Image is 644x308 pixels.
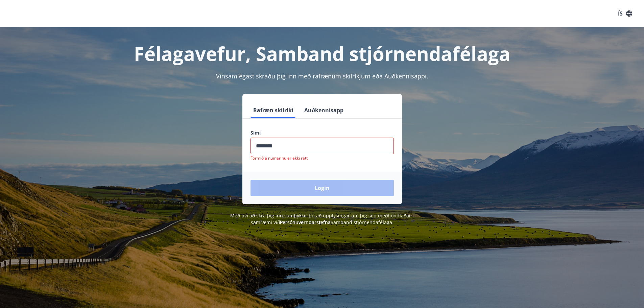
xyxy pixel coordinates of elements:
[614,7,636,20] button: ÍS
[251,102,296,118] button: Rafræn skilríki
[87,41,557,66] h1: Félagavefur, Samband stjórnendafélaga
[216,72,428,80] span: Vinsamlegast skráðu þig inn með rafrænum skilríkjum eða Auðkennisappi.
[251,129,394,136] label: Sími
[280,219,331,226] a: Persónuverndarstefna
[230,212,414,226] span: Með því að skrá þig inn samþykkir þú að upplýsingar um þig séu meðhöndlaðar í samræmi við Samband...
[302,102,346,118] button: Auðkennisapp
[251,156,394,161] p: Formið á númerinu er ekki rétt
